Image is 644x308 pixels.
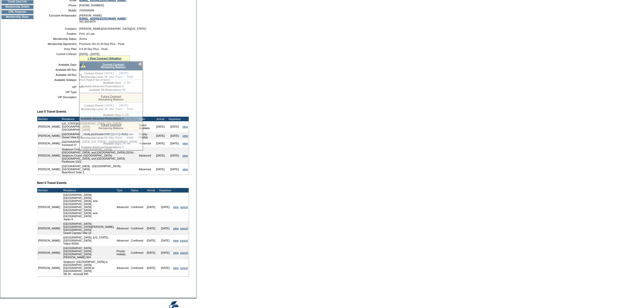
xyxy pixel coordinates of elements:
td: Membership Share [1,15,33,19]
td: [DATE] [153,147,168,164]
td: Type [116,188,130,193]
a: cancel [180,239,188,242]
span: Active [79,37,87,40]
td: [DATE] - [DATE] [104,72,133,75]
span: Prof. of Law [79,32,95,35]
td: VIP: [39,85,77,89]
span: 0-0 30 Day Plus - Peak [79,47,108,50]
a: [EMAIL_ADDRESS][DOMAIN_NAME] [79,17,126,20]
td: [PERSON_NAME] [37,147,61,164]
td: 2 [122,117,129,120]
td: Priority Holiday [116,246,130,260]
td: 30.00 [122,142,130,145]
span: [PERSON_NAME][GEOGRAPHIC_DATA][US_STATE] [79,27,146,30]
td: Exclusive Ambassador: [39,14,77,23]
td: [GEOGRAPHIC_DATA], [GEOGRAPHIC_DATA] - [GEOGRAPHIC_DATA] [PERSON_NAME] 904 [63,246,116,260]
td: [PERSON_NAME] [37,235,61,246]
td: [GEOGRAPHIC_DATA], [GEOGRAPHIC_DATA] - Baha Mar Ocean View 618 [61,132,138,140]
div: Remaining Balance [79,61,143,70]
a: Future Contract [101,124,121,127]
td: Membership Status: [39,37,77,40]
td: Advanced [138,147,153,164]
td: 99 [122,88,130,91]
td: Advanced [116,193,130,221]
td: Available SA Reservations: [81,88,122,91]
td: [GEOGRAPHIC_DATA] - [GEOGRAPHIC_DATA][PERSON_NAME], [GEOGRAPHIC_DATA] Grand Cayman Villa 10 [63,221,116,235]
td: Phone: [39,4,77,7]
td: Advanced [116,235,130,246]
td: Confirmed [130,193,144,221]
a: cancel [180,227,188,230]
td: Current Contract: [39,53,77,61]
a: view [173,251,178,254]
td: Available SA Res: [39,73,77,76]
a: view [183,142,188,145]
td: 30 Day Plus - Peak [104,75,133,78]
td: [DATE] [153,140,168,147]
td: Position: [39,32,77,35]
b: Last 5 Travel Events [37,110,66,113]
td: [DATE] [144,246,158,260]
a: view [173,227,178,230]
td: [GEOGRAPHIC_DATA] - [GEOGRAPHIC_DATA] - [GEOGRAPHIC_DATA] Beachfront Suite 2 [61,164,138,175]
td: Available Days: [81,113,122,116]
td: Available Advanced Reservations: [81,117,122,120]
td: Seabourn Cruise: [GEOGRAPHIC_DATA], [GEOGRAPHIC_DATA], and [GEOGRAPHIC_DATA] (2024) - Seabourn Cr... [61,147,138,164]
td: Available Days: [81,142,122,145]
td: Advanced [116,260,130,276]
div: Remaining Balance [80,122,142,131]
td: Price Plan: [39,47,77,50]
span: [PERSON_NAME] 303.493.6075 [79,14,126,23]
td: 0 [122,85,130,88]
td: [DATE] [153,164,168,175]
td: Advanced [138,164,153,175]
td: Contract Period: [81,104,104,107]
a: view [183,154,188,157]
td: [DATE] [158,246,172,260]
td: Priority Holiday [138,132,153,140]
a: » View Contract Utilization [87,57,121,60]
td: VIP Description: [39,96,77,99]
td: Confirmed [130,260,144,276]
td: Mobile: [39,9,77,12]
td: Arrival [144,188,158,193]
td: Confirmed [130,221,144,235]
td: Member [37,117,61,121]
td: [DATE] [168,164,182,175]
td: Seabourn: [GEOGRAPHIC_DATA] to [GEOGRAPHIC_DATA]: [GEOGRAPHIC_DATA] to [GEOGRAPHIC_DATA] SB 26 - ... [63,260,116,276]
td: [DATE] [168,147,182,164]
td: [DATE] [153,121,168,132]
td: [PERSON_NAME] [37,164,61,175]
span: 7034030296 [79,9,94,12]
a: view [183,134,188,137]
td: Available Days: [39,63,77,66]
td: VIP Type: [39,91,77,94]
td: [DATE] [153,132,168,140]
a: cancel [180,266,188,269]
td: Confirmed [130,235,144,246]
a: cancel [180,206,188,209]
td: Advanced [116,221,130,235]
td: CWL Requests [1,10,33,14]
td: Departure [168,117,182,121]
td: 9.00 [122,113,129,116]
td: [DATE] [144,260,158,276]
td: Confirmed [130,246,144,260]
td: Membership Agreement: [39,42,77,45]
td: Space Available [138,121,153,132]
td: 30 Day Plus - Peak [104,136,133,139]
td: [PERSON_NAME] [37,260,61,276]
td: Departure [158,188,172,193]
a: Current Contract [102,63,124,66]
td: [DATE] [144,235,158,246]
td: [DATE] [168,132,182,140]
td: -2.50 [122,81,130,84]
td: Available AR Res: [39,68,77,71]
td: Membership Level: [81,108,104,111]
td: Available Advanced Reservations: [81,146,122,149]
div: Remaining Balance [80,93,142,103]
a: view [173,206,178,209]
b: Next 5 Travel Events [37,181,67,185]
a: view [173,266,178,269]
a: Future Contract [101,95,121,98]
